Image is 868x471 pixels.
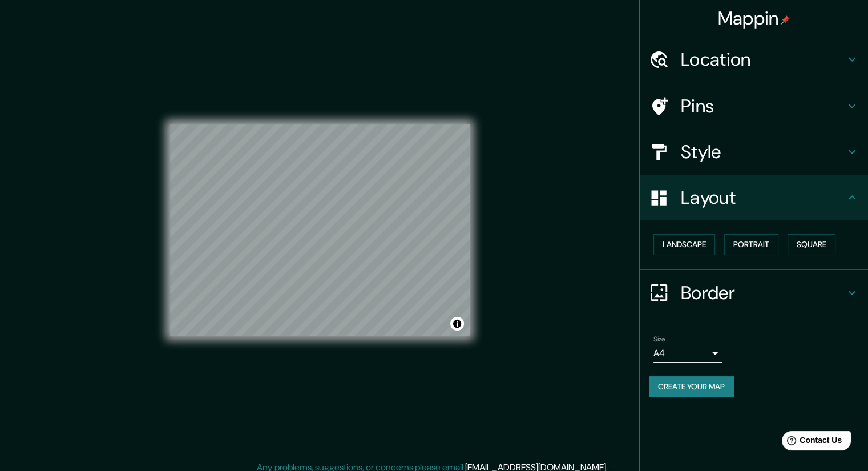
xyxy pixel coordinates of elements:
[724,234,778,255] button: Portrait
[640,83,868,129] div: Pins
[766,426,855,458] iframe: Help widget launcher
[681,281,845,304] h4: Border
[681,140,845,163] h4: Style
[781,15,790,25] img: pin-icon.png
[653,234,715,255] button: Landscape
[718,7,790,30] h4: Mappin
[170,124,470,336] canvas: Map
[640,37,868,82] div: Location
[640,175,868,220] div: Layout
[681,95,845,118] h4: Pins
[653,344,722,363] div: A4
[640,129,868,175] div: Style
[450,317,464,331] button: Toggle attribution
[649,376,734,397] button: Create your map
[653,334,665,344] label: Size
[681,48,845,71] h4: Location
[640,270,868,316] div: Border
[681,186,845,209] h4: Layout
[788,234,835,255] button: Square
